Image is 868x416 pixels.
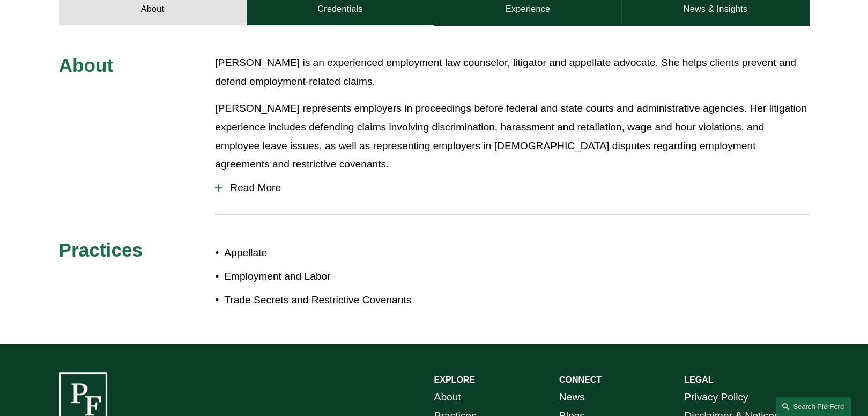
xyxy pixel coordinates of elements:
p: [PERSON_NAME] represents employers in proceedings before federal and state courts and administrat... [215,99,809,173]
span: Practices [59,239,143,260]
p: Trade Secrets and Restrictive Covenants [224,291,434,310]
p: [PERSON_NAME] is an experienced employment law counselor, litigator and appellate advocate. She h... [215,54,809,91]
a: Search this site [776,397,851,416]
a: News [559,388,585,407]
a: Privacy Policy [684,388,748,407]
button: Read More [215,174,809,202]
p: Appellate [224,244,434,262]
strong: EXPLORE [434,375,475,384]
a: About [434,388,461,407]
span: About [59,55,114,76]
strong: LEGAL [684,375,713,384]
p: Employment and Labor [224,267,434,286]
span: Read More [222,182,809,194]
strong: CONNECT [559,375,602,384]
